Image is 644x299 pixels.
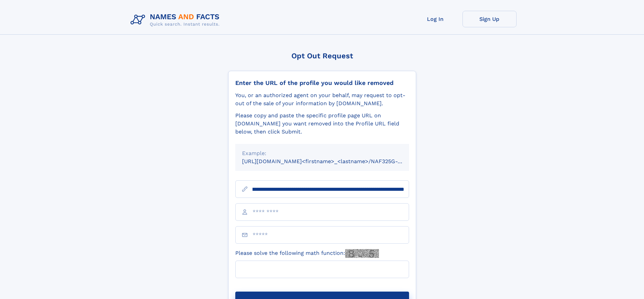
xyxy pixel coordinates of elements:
[242,158,422,165] small: [URL][DOMAIN_NAME]<firstname>_<lastname>/NAF325G-xxxxxxxx
[128,11,225,29] img: Logo Names and Facts
[235,249,379,258] label: Please solve the following math function:
[242,149,402,157] div: Example:
[235,91,409,108] div: You, or an authorized agent on your behalf, may request to opt-out of the sale of your informatio...
[462,11,517,27] a: Sign Up
[235,112,409,136] div: Please copy and paste the specific profile page URL on [DOMAIN_NAME] you want removed into the Pr...
[228,52,416,60] div: Opt Out Request
[235,79,409,87] div: Enter the URL of the profile you would like removed
[408,11,462,27] a: Log In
